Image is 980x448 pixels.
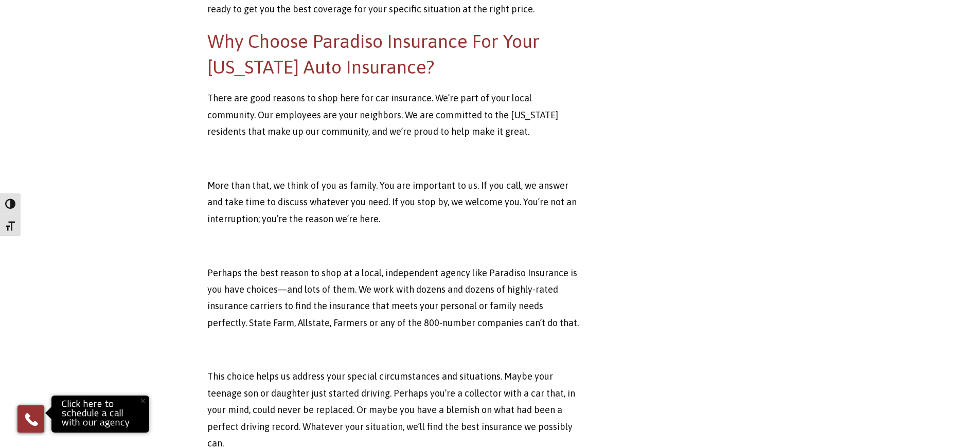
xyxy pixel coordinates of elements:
p: Perhaps the best reason to shop at a local, independent agency like Paradiso Insurance is you hav... [207,265,579,332]
p: There are good reasons to shop here for car insurance. We’re part of your local community. Our em... [207,90,579,140]
p: More than that, we think of you as family. You are important to us. If you call, we answer and ta... [207,177,579,227]
h2: Why Choose Paradiso Insurance For Your [US_STATE] Auto Insurance? [207,28,579,80]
